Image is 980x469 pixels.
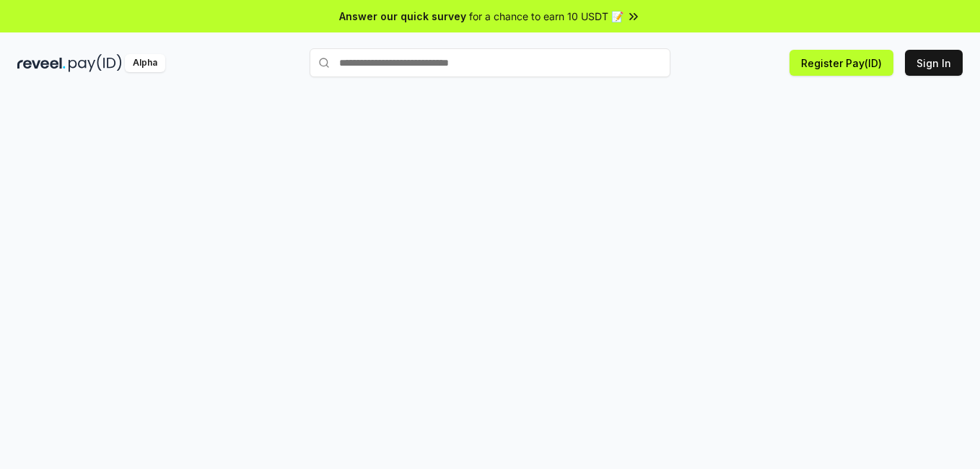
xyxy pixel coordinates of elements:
button: Sign In [905,50,963,76]
div: Alpha [125,54,165,72]
span: Answer our quick survey [339,9,466,24]
img: pay_id [69,54,122,72]
button: Register Pay(ID) [789,50,893,76]
span: for a chance to earn 10 USDT 📝 [469,9,624,24]
img: reveel_dark [17,54,66,72]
